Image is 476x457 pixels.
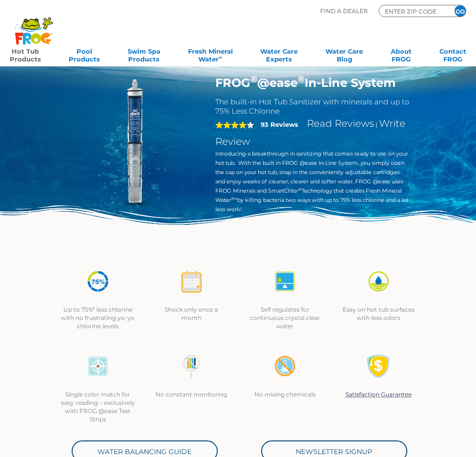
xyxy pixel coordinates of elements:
img: icon-atease-self-regulates [273,270,297,293]
sup: ® [250,74,257,85]
a: Fresh MineralWater∞ [188,44,233,64]
a: Hot TubProducts [10,44,41,64]
p: Up to 75%* less chlorine with no frustrating yo-yo chlorine levels [61,305,135,330]
img: icon-atease-75percent-less [86,270,110,293]
p: No constant monitoring [154,390,228,398]
p: Find A Dealer [320,5,368,17]
img: icon-atease-color-match [86,355,110,378]
img: icon-atease-shock-once [180,270,203,293]
img: no-constant-monitoring1 [180,355,203,378]
a: Satisfaction Guarantee [345,391,412,398]
sup: ∞ [219,55,222,60]
img: Frog Products Logo [10,5,58,45]
sup: ® [298,187,302,192]
img: no-mixing1 [273,355,297,378]
p: Shock only once a month [154,305,228,322]
span: 4 [215,121,247,129]
a: Read Reviews [307,118,374,129]
a: Water CareExperts [260,44,298,64]
a: Swim SpaProducts [128,44,160,64]
p: Single color match for easy reading – exclusively with FROG @ease Test Strips [61,390,135,423]
a: AboutFROG [391,44,412,64]
h2: The built-in Hot Tub Sanitizer with minerals and up to 75% Less Chlorine [215,97,411,116]
img: inline-system.png [66,76,201,211]
img: Satisfaction Guarantee Icon [367,355,390,378]
input: GO [455,5,466,17]
span: | [376,121,378,128]
a: Water CareBlog [325,44,363,64]
p: No mixing chemicals [248,390,322,398]
a: PoolProducts [69,44,100,64]
sup: ®∞ [231,196,237,201]
p: Easy on hot tub surfaces with less odors [342,305,416,322]
p: Self regulates for continuous crystal clear water [248,305,322,330]
strong: 93 Reviews [261,120,298,128]
h1: FROG @ease In-Line System [215,76,411,90]
img: icon-atease-easy-on [367,270,390,293]
a: ContactFROG [439,44,466,64]
p: Introducing a breakthrough in sanitizing that comes ready to use on your hot tub. With the built ... [215,149,411,214]
sup: ® [298,74,305,85]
